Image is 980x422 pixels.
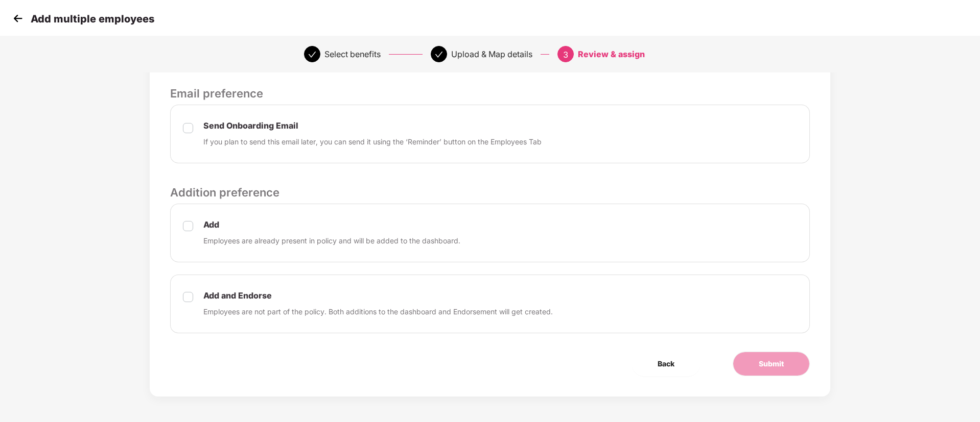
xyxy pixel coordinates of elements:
[10,11,26,26] img: svg+xml;base64,PHN2ZyB4bWxucz0iaHR0cDovL3d3dy53My5vcmcvMjAwMC9zdmciIHdpZHRoPSIzMCIgaGVpZ2h0PSIzMC...
[31,13,154,25] p: Add multiple employees
[203,219,460,230] p: Add
[435,51,443,59] span: check
[733,352,810,376] button: Submit
[632,352,700,376] button: Back
[308,51,316,59] span: check
[563,49,568,60] span: 3
[658,358,674,369] span: Back
[170,184,810,201] p: Addition preference
[203,235,460,246] p: Employees are already present in policy and will be added to the dashboard.
[324,46,381,62] div: Select benefits
[203,120,542,131] p: Send Onboarding Email
[451,46,532,62] div: Upload & Map details
[203,290,553,301] p: Add and Endorse
[203,306,553,317] p: Employees are not part of the policy. Both additions to the dashboard and Endorsement will get cr...
[203,136,542,147] p: If you plan to send this email later, you can send it using the ‘Reminder’ button on the Employee...
[578,46,645,62] div: Review & assign
[170,85,810,102] p: Email preference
